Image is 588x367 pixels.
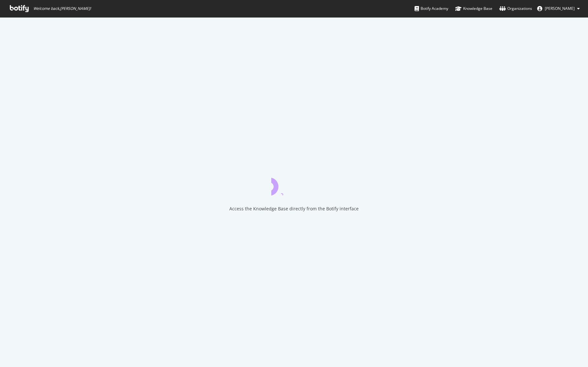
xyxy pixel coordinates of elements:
[415,5,448,12] div: Botify Academy
[455,5,492,12] div: Knowledge Base
[532,3,585,14] button: [PERSON_NAME]
[271,173,317,195] div: animation
[229,206,359,212] div: Access the Knowledge Base directly from the Botify interface
[499,5,532,12] div: Organizations
[545,6,575,11] span: James Mathews
[33,6,91,11] span: Welcome back, [PERSON_NAME] !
